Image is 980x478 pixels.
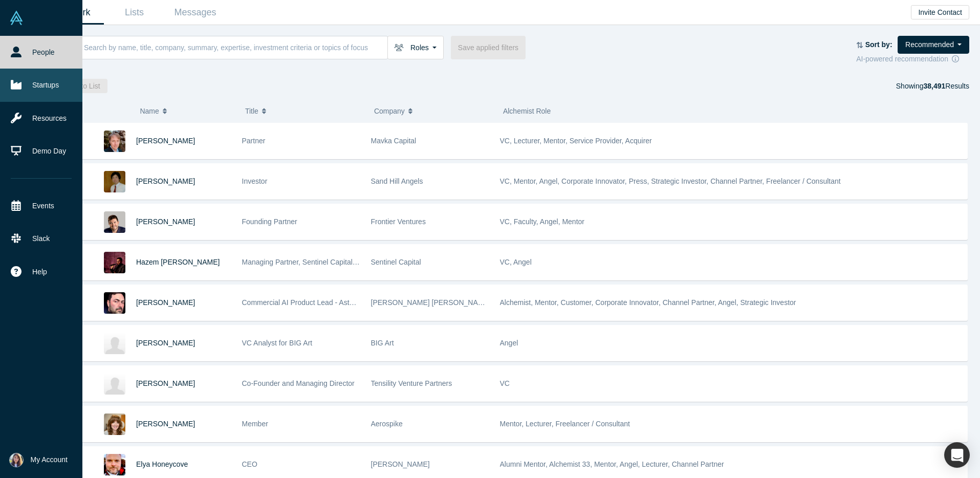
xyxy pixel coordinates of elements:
img: Elya Honeycove's Profile Image [104,454,125,475]
img: Alchemist Vault Logo [9,11,24,25]
img: Ning Sung's Profile Image [104,171,125,192]
span: Partner [242,137,266,145]
a: [PERSON_NAME] [136,379,195,387]
strong: Sort by: [865,40,892,49]
button: My Account [9,453,68,467]
a: [PERSON_NAME] [136,177,195,185]
img: Richard Svinkin's Profile Image [104,292,125,314]
span: Help [32,267,47,277]
button: Add to List [59,79,107,93]
img: Hazem Danny Nakib's Profile Image [104,252,125,273]
span: Managing Partner, Sentinel Capital Group [242,258,375,266]
a: Hazem [PERSON_NAME] [136,258,220,266]
a: Messages [165,1,226,25]
img: Dmitry Alimov's Profile Image [104,211,125,233]
a: [PERSON_NAME] [136,420,195,428]
span: Alumni Mentor, Alchemist 33, Mentor, Angel, Lecturer, Channel Partner [500,460,724,468]
button: Invite Contact [911,5,969,19]
div: AI-powered recommendation [856,54,969,64]
a: [PERSON_NAME] [136,218,195,226]
span: Member [242,420,268,428]
span: VC, Lecturer, Mentor, Service Provider, Acquirer [500,137,652,145]
span: Title [245,100,258,122]
a: [PERSON_NAME] [136,339,195,347]
button: Name [140,100,234,122]
span: Aerospike [371,420,403,428]
span: [PERSON_NAME] [PERSON_NAME] Capital [371,298,515,307]
span: VC Analyst for BIG Art [242,339,313,347]
span: My Account [31,454,68,465]
span: Investor [242,177,268,185]
span: Angel [500,339,518,347]
strong: 38,491 [923,82,945,90]
button: Company [374,100,492,122]
img: Lindsey Shea's Profile Image [104,414,125,435]
a: Lists [104,1,165,25]
span: Mavka Capital [371,137,417,145]
span: Name [140,100,159,122]
a: Elya Honeycove [136,460,188,468]
span: CEO [242,460,257,468]
span: VC, Angel [500,258,532,266]
img: Irina Seng's Account [9,453,24,467]
span: BIG Art [371,339,394,347]
img: Armando Pauker's Profile Image [104,373,125,395]
span: Company [374,100,405,122]
button: Save applied filters [451,36,526,59]
span: Mentor, Lecturer, Freelancer / Consultant [500,420,630,428]
img: Misha Edel's Profile Image [104,131,125,152]
span: Co-Founder and Managing Director [242,379,355,387]
span: Alchemist Role [503,107,551,115]
span: VC [500,379,510,387]
span: Tensility Venture Partners [371,379,452,387]
span: Sand Hill Angels [371,177,423,185]
span: Frontier Ventures [371,218,426,226]
span: VC, Mentor, Angel, Corporate Innovator, Press, Strategic Investor, Channel Partner, Freelancer / ... [500,177,841,185]
button: Roles [387,36,444,59]
span: Commercial AI Product Lead - Astellas & Angel Investor - [PERSON_NAME] [PERSON_NAME] Capital, Alc... [242,298,622,307]
span: Founding Partner [242,218,297,226]
button: Title [245,100,363,122]
input: Search by name, title, company, summary, expertise, investment criteria or topics of focus [83,35,387,59]
span: Sentinel Capital [371,258,421,266]
img: Arina Iodkovskaia's Profile Image [104,333,125,354]
a: [PERSON_NAME] [136,137,195,145]
button: Recommended [898,36,969,54]
span: Results [923,82,969,90]
div: Showing [896,79,969,93]
span: VC, Faculty, Angel, Mentor [500,218,584,226]
a: [PERSON_NAME] [136,298,195,307]
span: [PERSON_NAME] [371,460,430,468]
span: Alchemist, Mentor, Customer, Corporate Innovator, Channel Partner, Angel, Strategic Investor [500,298,796,307]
